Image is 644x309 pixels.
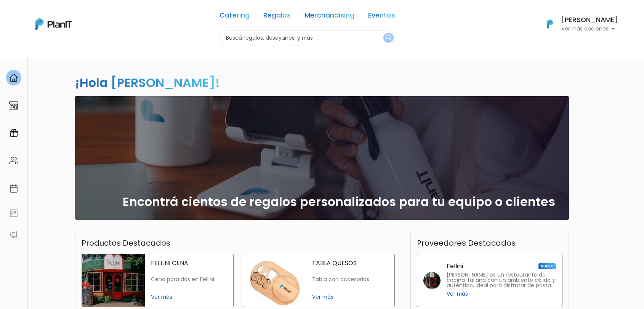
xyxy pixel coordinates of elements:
span: Ver más [447,290,468,298]
h3: Proveedores Destacados [417,238,516,248]
p: TABLA QUESOS [312,260,388,266]
a: Merchandising [304,12,354,21]
p: FELLINI CENA [151,260,227,266]
img: campaigns-02234683943229c281be62815700db0a1741e53638e28bf9629b52c665b00959.svg [9,129,18,138]
button: PlanIt Logo [PERSON_NAME] Ver más opciones [537,14,618,34]
a: Catering [219,12,250,21]
img: fellini [423,272,441,289]
h3: Productos Destacados [82,238,170,248]
img: marketplace-4ceaa7011d94191e9ded77b95e3339b90024bf715f7c57f8cf31f2d8c509eaba.svg [9,101,18,110]
h6: [PERSON_NAME] [561,17,618,24]
p: Cena para dos en Fellini [151,276,227,283]
a: Fellini NUEVO [PERSON_NAME] es un restaurante de cocina italiana con un ambiente cálido y auténti... [417,254,562,307]
p: Fellini [447,263,463,269]
img: PlanIt Logo [35,18,72,30]
a: fellini cena FELLINI CENA Cena para dos en Fellini Ver más [82,254,234,307]
h2: ¡Hola [PERSON_NAME]! [75,74,220,91]
img: people-662611757002400ad9ed0e3c099ab2801c6687ba6c219adb57efc949bc21e19d.svg [9,156,18,165]
img: home-e721727adea9d79c4d83392d1f703f7f8bce08238fde08b1acbfd93340b81755.svg [9,73,18,82]
span: NUEVO [538,263,556,269]
img: calendar-87d922413cdce8b2cf7b7f5f62616a5cf9e4887200fb71536465627b3292af00.svg [9,184,18,193]
img: PlanIt Logo [541,16,558,32]
img: tabla quesos [243,254,306,307]
img: partners-52edf745621dab592f3b2c58e3bca9d71375a7ef29c3b500c9f145b62cc070d4.svg [9,230,18,239]
img: fellini cena [82,254,145,307]
span: Ver más [312,293,388,301]
input: Buscá regalos, desayunos, y más [219,31,395,45]
h2: Encontrá cientos de regalos personalizados para tu equipo o clientes [123,195,555,209]
span: Ver más [151,293,227,301]
a: Regalos [263,12,291,21]
p: Tabla con accesorios [312,276,388,283]
a: Eventos [368,12,395,21]
a: tabla quesos TABLA QUESOS Tabla con accesorios Ver más [243,254,395,307]
p: [PERSON_NAME] es un restaurante de cocina italiana con un ambiente cálido y auténtico, ideal para... [447,272,556,288]
img: search_button-432b6d5273f82d61273b3651a40e1bd1b912527efae98b1b7a1b2c0702e16a8d.svg [386,34,391,42]
p: Ver más opciones [561,26,618,32]
img: feedback-78b5a0c8f98aac82b08bfc38622c3050aee476f2c9584af64705fc4e61158814.svg [9,209,18,218]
